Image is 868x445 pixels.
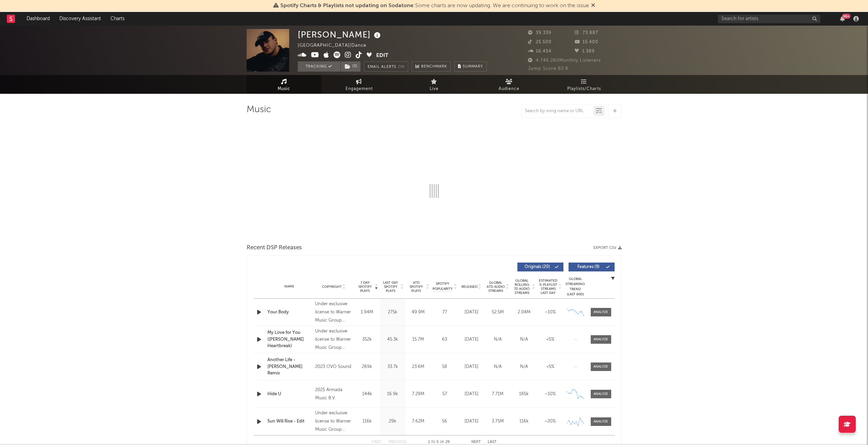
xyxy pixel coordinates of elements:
[267,329,312,350] a: My Love for You ([PERSON_NAME] Heartbreak)
[517,263,563,271] button: Originals(20)
[454,61,487,72] button: Summary
[315,300,352,325] div: Under exclusive license to Warner Music Group Germany Holding GmbH, © 2025 [PERSON_NAME]
[356,336,378,343] div: 352k
[315,409,352,434] div: Under exclusive license to Warner Music Group Germany Holding GmbH, © 2023 [PERSON_NAME]
[539,391,562,398] div: ~ 10 %
[315,386,352,402] div: 2025 Armada Music B.V.
[280,3,413,9] span: Spotify Charts & Playlists not updating on Sodatone
[461,285,477,289] span: Released
[569,263,615,271] button: Features(9)
[528,58,601,63] span: 4.746.260 Monthly Listeners
[486,281,505,293] span: Global ATD Audio Streams
[528,49,551,54] span: 16.454
[513,336,535,343] div: N/A
[267,357,312,377] a: Another Life - [PERSON_NAME] Remix
[322,285,342,289] span: Copyright
[407,281,425,293] span: ATD Spotify Plays
[407,309,429,316] div: 49.9M
[486,391,509,398] div: 7.71M
[486,418,509,425] div: 3.75M
[247,244,302,252] span: Recent DSP Releases
[539,336,562,343] div: <5%
[565,277,586,297] div: Global Streaming Trend (Last 60D)
[471,440,481,444] button: Next
[278,85,290,93] span: Music
[460,336,483,343] div: [DATE]
[364,61,408,72] button: Email AlertsOn
[433,418,457,425] div: 56
[280,3,589,9] span: : Some charts are now updating. We are continuing to work on the issue
[488,440,497,444] button: Last
[460,418,483,425] div: [DATE]
[513,391,535,398] div: 185k
[460,391,483,398] div: [DATE]
[407,418,429,425] div: 7.62M
[486,364,509,370] div: N/A
[842,14,851,19] div: 99 +
[267,418,312,425] a: Sun Will Rise - Edit
[432,281,453,292] span: Spotify Popularity
[298,61,340,72] button: Tracking
[407,364,429,370] div: 23.6M
[106,12,129,26] a: Charts
[460,364,483,370] div: [DATE]
[345,85,373,93] span: Engagement
[247,75,322,94] a: Music
[382,281,400,293] span: Last Day Spotify Plays
[575,31,598,35] span: 73.887
[382,418,404,425] div: 29k
[407,336,429,343] div: 15.7M
[55,12,106,26] a: Discovery Assistant
[718,15,820,23] input: Search for artists
[539,418,562,425] div: ~ 20 %
[463,65,483,69] span: Summary
[397,75,472,94] a: Live
[513,418,535,425] div: 116k
[575,40,598,44] span: 15.400
[341,61,361,72] button: (3)
[398,65,404,69] em: On
[539,309,562,316] div: ~ 10 %
[528,40,551,44] span: 25.500
[267,309,312,316] a: Your Body
[593,246,622,250] button: Export CSV
[356,391,378,398] div: 144k
[513,309,535,316] div: 2.04M
[433,391,457,398] div: 57
[431,441,435,444] span: to
[382,309,404,316] div: 275k
[376,51,388,60] button: Edit
[298,42,374,50] div: [GEOGRAPHIC_DATA] | Dance
[528,66,568,71] span: Jump Score: 82.9
[591,3,595,9] span: Dismiss
[567,85,601,93] span: Playlists/Charts
[547,75,622,94] a: Playlists/Charts
[356,281,374,293] span: 7 Day Spotify Plays
[267,391,312,398] div: Hide U
[433,364,457,370] div: 58
[340,61,361,72] span: ( 3 )
[528,31,551,35] span: 39.339
[539,364,562,370] div: <5%
[298,29,382,40] div: [PERSON_NAME]
[486,336,509,343] div: N/A
[372,440,382,444] button: First
[267,284,312,289] div: Name
[382,336,404,343] div: 45.3k
[513,364,535,370] div: N/A
[521,108,593,114] input: Search by song name or URL
[840,16,845,21] button: 99+
[573,265,604,269] span: Features ( 9 )
[575,49,595,54] span: 1.389
[407,391,429,398] div: 7.29M
[460,309,483,316] div: [DATE]
[382,391,404,398] div: 16.9k
[433,309,457,316] div: 77
[513,279,531,295] span: Global Rolling 7D Audio Streams
[22,12,55,26] a: Dashboard
[356,364,378,370] div: 269k
[412,61,451,72] a: Benchmark
[356,309,378,316] div: 1.94M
